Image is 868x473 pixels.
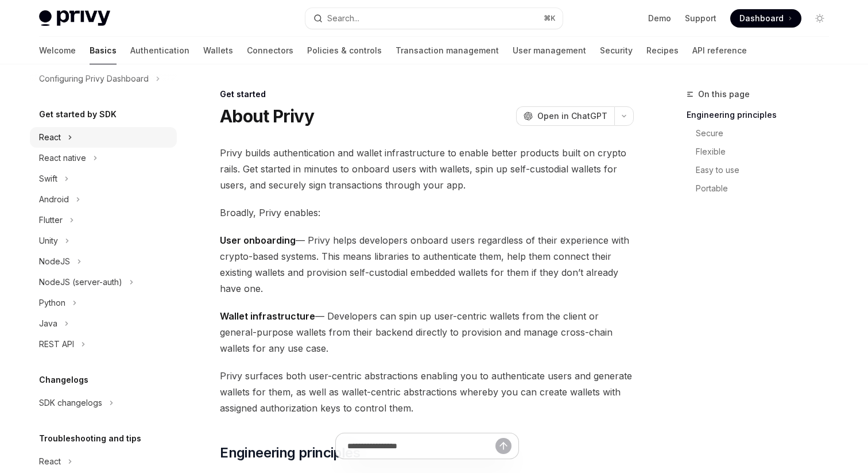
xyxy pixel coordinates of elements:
[696,143,838,161] a: Flexible
[396,37,499,64] a: Transaction management
[39,213,63,227] div: Flutter
[646,37,679,64] a: Recipes
[600,37,633,64] a: Security
[39,373,88,387] h5: Changelogs
[39,455,61,468] div: React
[39,255,70,268] div: NodeJS
[544,14,556,23] span: ⌘ K
[220,145,634,193] span: Privy builds authentication and wallet infrastructure to enable better products built on crypto r...
[739,13,784,24] span: Dashboard
[39,130,61,144] div: React
[537,110,607,122] span: Open in ChatGPT
[220,368,634,416] span: Privy surfaces both user-centric abstractions enabling you to authenticate users and generate wal...
[39,396,102,410] div: SDK changelogs
[39,296,65,310] div: Python
[39,107,117,121] h5: Get started by SDK
[307,37,382,64] a: Policies & controls
[305,8,563,29] button: Search...⌘K
[648,13,671,24] a: Demo
[130,37,189,64] a: Authentication
[513,37,586,64] a: User management
[203,37,233,64] a: Wallets
[39,172,57,186] div: Swift
[698,87,750,101] span: On this page
[220,310,315,322] strong: Wallet infrastructure
[39,432,141,445] h5: Troubleshooting and tips
[516,106,614,126] button: Open in ChatGPT
[220,205,634,221] span: Broadly, Privy enables:
[220,232,634,297] span: — Privy helps developers onboard users regardless of their experience with crypto-based systems. ...
[39,337,74,351] div: REST API
[39,275,122,289] div: NodeJS (server-auth)
[90,37,117,64] a: Basics
[692,37,747,64] a: API reference
[696,124,838,143] a: Secure
[696,161,838,179] a: Easy to use
[495,438,511,454] button: Send message
[687,106,838,124] a: Engineering principles
[220,308,634,356] span: — Developers can spin up user-centric wallets from the client or general-purpose wallets from the...
[39,234,58,248] div: Unity
[730,9,801,28] a: Dashboard
[39,10,110,26] img: light logo
[39,317,57,330] div: Java
[39,37,76,64] a: Welcome
[696,179,838,198] a: Portable
[685,13,716,24] a: Support
[220,106,314,126] h1: About Privy
[247,37,293,64] a: Connectors
[220,234,296,246] strong: User onboarding
[811,9,829,28] button: Toggle dark mode
[39,151,86,165] div: React native
[220,89,634,100] div: Get started
[39,193,69,206] div: Android
[327,11,359,25] div: Search...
